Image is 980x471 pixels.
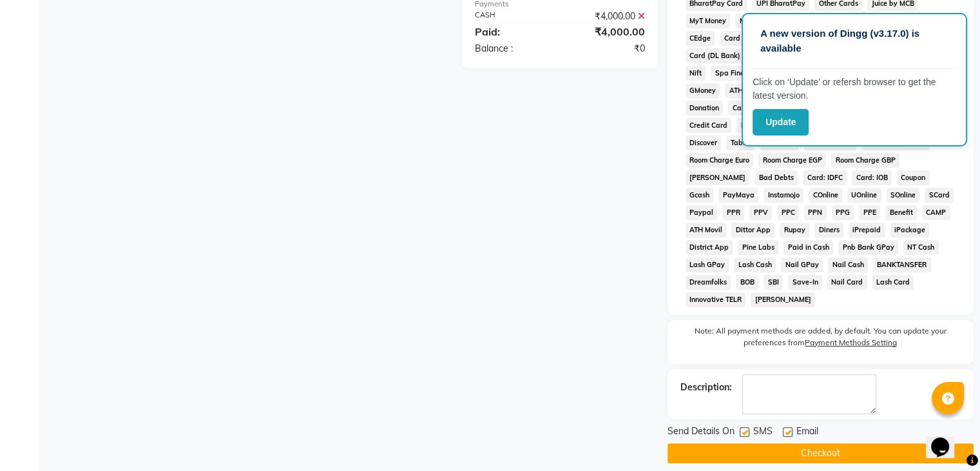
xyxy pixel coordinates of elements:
[814,223,843,237] span: Diners
[686,31,715,46] span: CEdge
[686,118,732,133] span: Credit Card
[680,325,961,354] label: Note: All payment methods are added, by default. You can update your preferences from
[560,42,655,55] div: ₹0
[754,170,798,185] span: Bad Debts
[922,205,950,220] span: CAMP
[686,66,706,81] span: Nift
[783,240,833,255] span: Paid in Cash
[804,205,827,220] span: PPN
[887,188,920,203] span: SOnline
[722,205,744,220] span: PPR
[832,205,854,220] span: PPG
[560,10,655,23] div: ₹4,000.00
[852,170,892,185] span: Card: IOB
[686,292,746,307] span: Innovative TELR
[872,275,914,290] span: Lash Card
[749,205,772,220] span: PPV
[764,188,803,203] span: Instamojo
[686,153,754,168] span: Room Charge Euro
[735,14,774,28] span: MariDeal
[734,257,776,272] span: Lash Cash
[885,205,917,220] span: Benefit
[753,109,809,135] button: Update
[873,257,931,272] span: BANKTANSFER
[890,223,930,237] span: iPackage
[736,275,758,290] span: BOB
[738,240,778,255] span: Pine Labs
[788,275,822,290] span: Save-In
[686,48,745,63] span: Card (DL Bank)
[686,170,750,185] span: [PERSON_NAME]
[465,42,560,55] div: Balance :
[718,188,758,203] span: PayMaya
[728,101,776,115] span: Card on File
[760,26,948,55] p: A new version of Dingg (v3.17.0) is available
[828,257,868,272] span: Nail Cash
[781,257,823,272] span: Nail GPay
[796,425,818,441] span: Email
[686,101,724,115] span: Donation
[686,240,733,255] span: District App
[827,275,867,290] span: Nail Card
[560,24,655,39] div: ₹4,000.00
[764,275,783,290] span: SBI
[758,153,826,168] span: Room Charge EGP
[847,188,881,203] span: UOnline
[465,24,560,39] div: Paid:
[686,275,731,290] span: Dreamfolks
[926,419,967,458] iframe: chat widget
[686,223,727,237] span: ATH Movil
[736,118,781,133] span: Debit Card
[686,257,729,272] span: Lash GPay
[838,240,898,255] span: Pnb Bank GPay
[711,66,755,81] span: Spa Finder
[753,75,956,103] p: Click on ‘Update’ or refersh browser to get the latest version.
[849,223,885,237] span: iPrepaid
[903,240,939,255] span: NT Cash
[805,337,897,348] label: Payment Methods Setting
[686,83,720,98] span: GMoney
[809,188,842,203] span: COnline
[668,443,974,463] button: Checkout
[720,31,752,46] span: Card M
[686,14,731,28] span: MyT Money
[777,205,799,220] span: PPC
[668,425,735,441] span: Send Details On
[686,188,714,203] span: Gcash
[831,153,899,168] span: Room Charge GBP
[465,10,560,23] div: CASH
[686,205,718,220] span: Paypal
[780,223,809,237] span: Rupay
[925,188,954,203] span: SCard
[725,83,766,98] span: ATH Movil
[803,170,847,185] span: Card: IDFC
[680,381,732,394] div: Description:
[897,170,930,185] span: Coupon
[753,425,773,441] span: SMS
[731,223,774,237] span: Dittor App
[686,135,722,150] span: Discover
[751,292,815,307] span: [PERSON_NAME]
[726,135,755,150] span: Tabby
[859,205,880,220] span: PPE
